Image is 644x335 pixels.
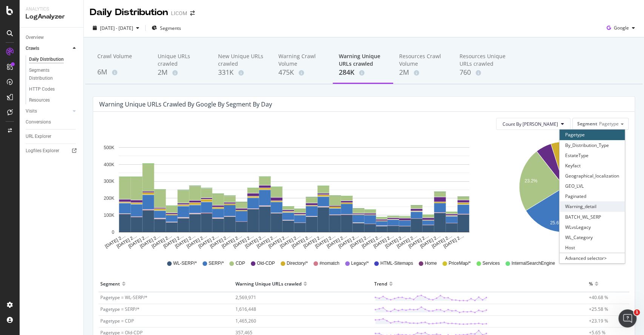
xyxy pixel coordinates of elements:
text: 300K [104,179,114,184]
a: Daily Distribution [29,56,78,63]
div: Warning Unique URLs crawled [339,52,387,68]
div: Resources Unique URLs crawled [460,52,508,68]
div: EstateType [559,150,625,161]
div: 331K [218,68,266,77]
div: Analytics [26,6,77,12]
span: Legacy/* [351,260,369,267]
span: Services [483,260,500,267]
span: InternalSearchEngine [512,260,555,267]
a: HTTP Codes [29,85,78,93]
div: Warning_detail [559,201,625,211]
div: Host [559,242,625,253]
span: WL-SERP/* [173,260,197,267]
span: 1 [634,309,640,315]
button: Segments [149,22,184,34]
div: Advanced selector > [559,253,625,263]
a: Conversions [26,118,78,126]
span: Directory/* [287,260,308,267]
div: Warning Crawl Volume [278,52,327,68]
div: % [589,278,593,290]
text: 500K [104,145,114,150]
text: 100K [104,213,114,218]
div: 2M [158,68,206,77]
div: LogAnalyzer [26,12,77,21]
div: HTTP Codes [29,85,55,93]
a: URL Explorer [26,133,78,140]
div: Trend [374,278,387,290]
div: Keyfact [559,161,625,171]
div: Segments Distribution [29,66,71,82]
div: New Unique URLs crawled [218,52,266,68]
a: Visits [26,107,71,115]
text: 25.6% [550,221,563,226]
svg: A chart. [99,136,489,249]
div: By_Distribution_Type [559,140,625,150]
span: [DATE] - [DATE] [100,25,133,31]
span: +40.68 % [589,294,608,301]
div: Geographical_localization [559,171,625,181]
div: Crawls [26,45,39,52]
a: Logfiles Explorer [26,147,78,155]
div: Visits [26,107,37,115]
div: URL Explorer [26,133,51,140]
span: Segment [577,120,597,127]
div: Logfiles Explorer [26,147,59,155]
div: Daily Distribution [29,56,64,63]
div: Overview [26,34,44,42]
text: 400K [104,162,114,167]
div: Daily Distribution [90,6,168,19]
span: #nomatch [320,260,340,267]
text: 0 [112,230,114,235]
a: Resources [29,96,78,104]
div: Segment [100,278,120,290]
div: 6M [97,67,146,77]
button: Count By [PERSON_NAME] [496,118,570,130]
div: Unique URLs crawled [158,52,206,68]
div: 2M [399,68,447,77]
span: Pagetype = CDP [100,318,134,324]
span: SERP/* [209,260,224,267]
div: Warning Unique URLs crawled by google by Segment by Day [99,100,272,108]
span: Google [614,25,629,31]
text: 200K [104,196,114,201]
span: Pagetype [599,120,619,127]
span: Old-CDP [257,260,275,267]
span: Count By Day [503,121,558,127]
a: Segments Distribution [29,66,78,82]
span: CDP [235,260,245,267]
div: WLvsLegacy [559,222,625,232]
div: arrow-right-arrow-left [190,11,195,16]
div: 284K [339,68,387,77]
span: 1,465,260 [235,318,256,324]
div: 760 [460,68,508,77]
div: LICOM [171,9,187,17]
div: BATCH_WL_SERP [559,212,625,222]
div: Resources Crawl Volume [399,52,447,68]
span: 2,569,971 [235,294,256,301]
span: Pagetype = SERP/* [100,306,140,312]
span: Segments [160,25,181,31]
a: Overview [26,34,78,42]
div: 475K [278,68,327,77]
iframe: Intercom live chat [618,309,636,327]
text: 23.2% [525,178,538,184]
button: [DATE] - [DATE] [90,22,142,34]
span: 1,616,448 [235,306,256,312]
div: Warning Unique URLs crawled [235,278,301,290]
span: Home [425,260,437,267]
div: Crawl Volume [97,52,146,67]
div: WL_Category [559,232,625,242]
span: +25.58 % [589,306,608,312]
span: Pagetype = WL-SERP/* [100,294,148,301]
div: Pagetype [559,130,625,140]
div: Conversions [26,118,51,126]
span: HTML-Sitemaps [380,260,413,267]
svg: A chart. [502,136,627,249]
div: GEO_LVL [559,181,625,191]
span: +23.19 % [589,318,608,324]
a: Crawls [26,45,71,52]
span: PriceMap/* [449,260,471,267]
button: Google [604,22,638,34]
